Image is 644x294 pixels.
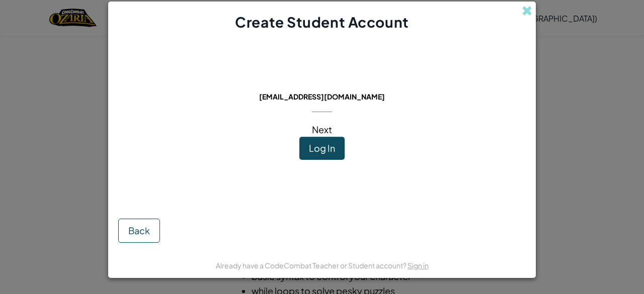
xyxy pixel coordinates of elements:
button: Back [118,219,160,243]
span: Next [312,124,332,135]
iframe: Sign in with Google Dialog [437,10,634,102]
span: This email is already in use: [251,78,393,89]
span: [EMAIL_ADDRESS][DOMAIN_NAME] [259,92,385,101]
a: Sign in [408,261,429,270]
span: Log In [309,142,335,154]
button: Log In [299,137,345,160]
span: Create Student Account [235,13,409,31]
span: Back [128,225,150,236]
span: Already have a CodeCombat Teacher or Student account? [216,261,408,270]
